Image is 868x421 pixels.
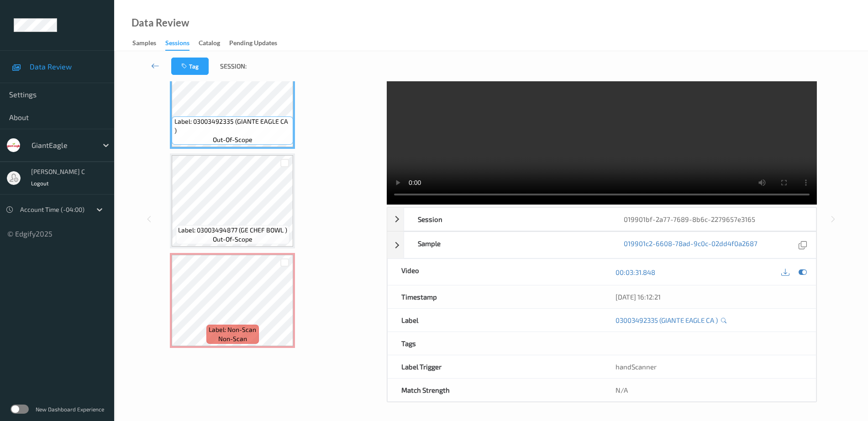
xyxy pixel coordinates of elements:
div: Data Review [132,18,189,27]
div: Sample019901c2-6608-78ad-9c0c-02dd4f0a2687 [387,232,816,258]
div: Timestamp [388,285,602,308]
a: 019901c2-6608-78ad-9c0c-02dd4f0a2687 [624,239,758,251]
span: Label: 03003494877 (GE CHEF BOWL ) [178,226,287,235]
div: N/A [602,379,816,401]
div: Sessions [165,38,189,51]
button: Tag [171,58,209,75]
span: non-scan [218,334,247,343]
span: Label: 03003492335 (GIANTE EAGLE CA ) [174,117,291,135]
div: Tags [388,332,602,355]
a: Samples [132,37,165,50]
a: Catalog [199,37,229,50]
div: 019901bf-2a77-7689-8b6c-2279657e3165 [610,208,816,231]
div: Catalog [199,38,220,50]
a: Pending Updates [229,37,286,50]
span: out-of-scope [213,235,253,244]
span: out-of-scope [213,135,253,144]
div: Session019901bf-2a77-7689-8b6c-2279657e3165 [387,207,816,231]
div: Samples [132,38,156,50]
div: [DATE] 16:12:21 [615,292,802,301]
div: Sample [404,232,610,258]
a: 03003492335 (GIANTE EAGLE CA ) [615,316,718,325]
div: Match Strength [388,379,602,401]
a: 00:03:31.848 [615,268,655,277]
div: Session [404,208,610,231]
div: Video [388,259,602,285]
div: Label Trigger [388,355,602,378]
span: Label: Non-Scan [209,325,256,334]
span: Session: [220,62,247,71]
div: Pending Updates [229,38,277,50]
div: Label [388,309,602,332]
a: Sessions [165,37,199,51]
div: handScanner [602,355,816,378]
